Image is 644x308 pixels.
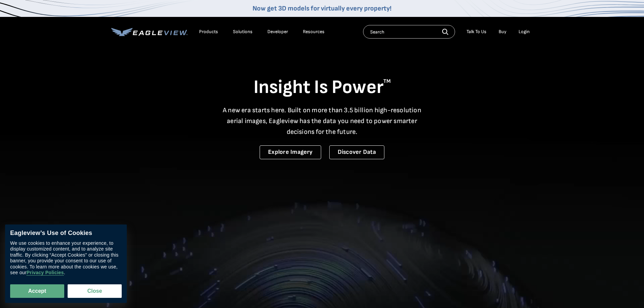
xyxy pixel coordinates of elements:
[303,29,325,35] div: Resources
[199,29,218,35] div: Products
[68,284,122,298] button: Close
[233,29,253,35] div: Solutions
[111,76,533,99] h1: Insight Is Power
[383,78,391,85] sup: TM
[260,145,321,159] a: Explore Imagery
[10,240,122,276] div: We use cookies to enhance your experience, to display customized content, and to analyze site tra...
[363,25,455,39] input: Search
[253,4,391,13] a: Now get 3D models for virtually every property!
[519,29,530,35] div: Login
[10,284,64,298] button: Accept
[26,270,64,276] a: Privacy Policies
[329,145,384,159] a: Discover Data
[219,105,426,137] p: A new era starts here. Built on more than 3.5 billion high-resolution aerial images, Eagleview ha...
[10,230,122,237] div: Eagleview’s Use of Cookies
[267,29,288,35] a: Developer
[467,29,486,35] div: Talk To Us
[499,29,506,35] a: Buy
